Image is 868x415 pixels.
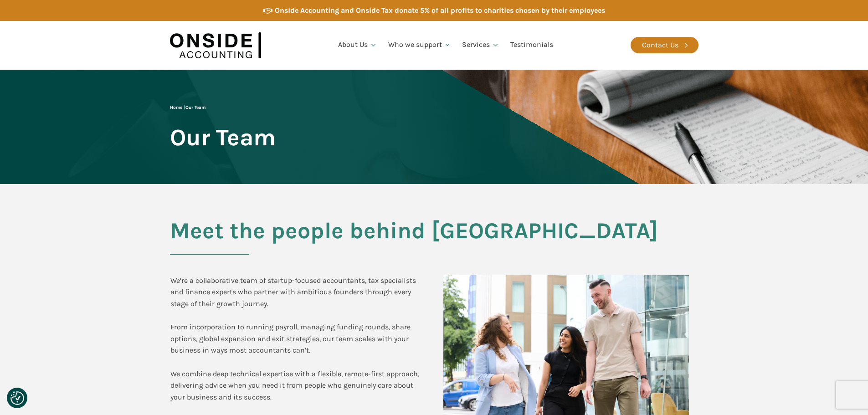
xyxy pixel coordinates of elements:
[505,30,559,61] a: Testimonials
[170,28,261,63] img: Onside Accounting
[10,391,24,405] img: Revisit consent button
[10,391,24,405] button: Consent Preferences
[170,105,205,110] span: |
[170,218,699,255] h2: Meet the people behind [GEOGRAPHIC_DATA]
[170,105,182,110] a: Home
[333,30,383,61] a: About Us
[170,125,276,150] span: Our Team
[383,30,457,61] a: Who we support
[275,5,605,16] div: Onside Accounting and Onside Tax donate 5% of all profits to charities chosen by their employees
[642,39,678,51] div: Contact Us
[631,37,699,53] a: Contact Us
[457,30,505,61] a: Services
[185,105,205,110] span: Our Team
